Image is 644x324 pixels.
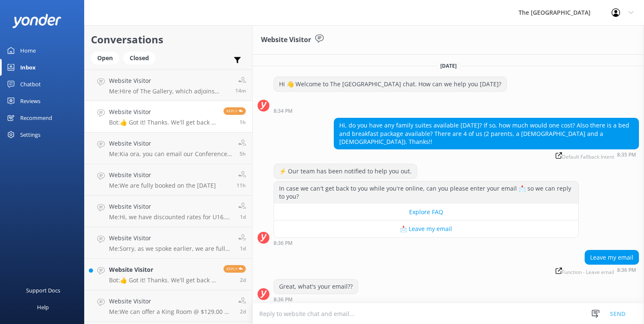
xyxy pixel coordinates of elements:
h4: Website Visitor [109,170,216,180]
button: 📩 Leave my email [274,220,578,237]
p: Me: Hire of The Gallery, which adjoins Marbles, is $250. [109,88,229,95]
span: 10:20am 13-Aug-2025 (UTC +12:00) Pacific/Auckland [237,182,246,189]
h4: Website Visitor [109,107,217,117]
span: 08:36pm 13-Aug-2025 (UTC +12:00) Pacific/Auckland [240,119,246,126]
span: [DATE] [435,62,462,69]
div: Leave my email [585,250,639,265]
h2: Conversations [91,32,246,48]
div: In case we can't get back to you while you're online, can you please enter your email 📩 so we can... [274,181,578,204]
span: Default Fallback Intent [556,152,614,159]
span: 08:52pm 11-Aug-2025 (UTC +12:00) Pacific/Auckland [240,276,246,284]
strong: 8:36 PM [274,297,293,302]
div: Hi, do you have any family suites available [DATE]? If so, how much would one cost? Also there is... [334,118,639,149]
a: Website VisitorBot:👍 Got it! Thanks. We'll get back to you as soon as we canReply2d [85,259,252,290]
a: Closed [123,53,160,62]
div: Home [20,42,36,59]
a: Open [91,53,123,62]
a: Website VisitorMe:Hi, we have discounted rates for U16. 18 year Olds are considered as adults.1d [85,196,252,227]
div: 08:34pm 13-Aug-2025 (UTC +12:00) Pacific/Auckland [274,108,507,114]
span: Reply [224,265,246,273]
a: Website VisitorMe:We can offer a King Room @ $129.00 or a room with a Queen & a Single Bed @ $149... [85,290,252,322]
h3: Website Visitor [261,35,311,45]
div: ⚡ Our team has been notified to help you out. [274,164,417,178]
p: Me: Sorry, as we spoke earlier, we are fully booked on 28/08. [109,245,232,252]
div: 08:36pm 13-Aug-2025 (UTC +12:00) Pacific/Auckland [553,267,639,275]
div: Open [91,52,119,64]
div: Settings [20,126,40,143]
a: Website VisitorMe:We are fully booked on the [DATE]11h [85,164,252,196]
p: Bot: 👍 Got it! Thanks. We'll get back to you as soon as we can [109,119,217,126]
h4: Website Visitor [109,202,232,211]
strong: 8:36 PM [617,268,636,275]
strong: 8:36 PM [274,241,293,246]
strong: 8:35 PM [617,152,636,159]
span: 05:51pm 12-Aug-2025 (UTC +12:00) Pacific/Auckland [240,213,246,220]
img: yonder-white-logo.png [13,14,61,28]
strong: 8:34 PM [274,109,293,114]
div: Great, what's your email?? [274,279,358,294]
a: Website VisitorBot:👍 Got it! Thanks. We'll get back to you as soon as we canReply1h [85,101,252,133]
div: Hi 👋 Welcome to The [GEOGRAPHIC_DATA] chat. How can we help you [DATE]? [274,77,506,91]
h4: Website Visitor [109,76,229,85]
div: Closed [123,52,155,64]
a: Website VisitorMe:Kia ora, you can email our Conference & Events Manager [PERSON_NAME][EMAIL_ADDR... [85,133,252,164]
p: Me: We can offer a King Room @ $129.00 or a room with a Queen & a Single Bed @ $149.00 To make a ... [109,308,232,316]
p: Me: We are fully booked on the [DATE] [109,182,216,189]
div: Help [37,299,49,316]
p: Me: Hi, we have discounted rates for U16. 18 year Olds are considered as adults. [109,213,232,221]
div: Support Docs [26,282,60,299]
p: Me: Kia ora, you can email our Conference & Events Manager [PERSON_NAME][EMAIL_ADDRESS][DOMAIN_NAME] [109,150,232,158]
div: Reviews [20,93,40,109]
p: Bot: 👍 Got it! Thanks. We'll get back to you as soon as we can [109,276,217,284]
span: Reply [224,107,246,115]
button: Explore FAQ [274,204,578,220]
span: 10:01pm 13-Aug-2025 (UTC +12:00) Pacific/Auckland [235,87,246,94]
div: Chatbot [20,76,41,93]
h4: Website Visitor [109,265,217,274]
div: Recommend [20,109,52,126]
h4: Website Visitor [109,234,232,243]
span: 09:53am 12-Aug-2025 (UTC +12:00) Pacific/Auckland [240,245,246,252]
div: 08:36pm 13-Aug-2025 (UTC +12:00) Pacific/Auckland [274,240,579,246]
div: Inbox [20,59,36,76]
span: 02:03pm 11-Aug-2025 (UTC +12:00) Pacific/Auckland [240,308,246,315]
div: 08:36pm 13-Aug-2025 (UTC +12:00) Pacific/Auckland [274,296,358,302]
a: Website VisitorMe:Sorry, as we spoke earlier, we are fully booked on 28/08.1d [85,227,252,259]
span: Function - Leave email [556,268,614,275]
div: 08:35pm 13-Aug-2025 (UTC +12:00) Pacific/Auckland [334,151,639,159]
span: 04:19pm 13-Aug-2025 (UTC +12:00) Pacific/Auckland [240,150,246,157]
h4: Website Visitor [109,297,232,306]
a: Website VisitorMe:Hire of The Gallery, which adjoins Marbles, is $250.14m [85,69,252,101]
h4: Website Visitor [109,139,232,148]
